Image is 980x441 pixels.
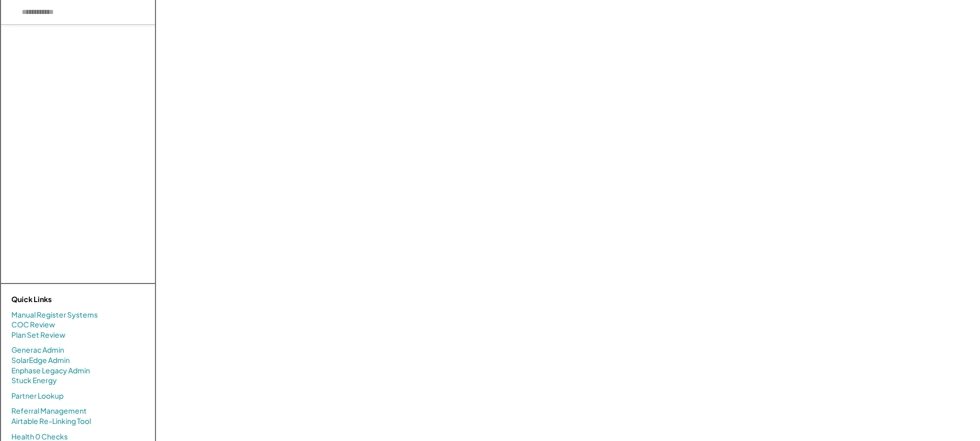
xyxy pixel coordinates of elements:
[11,310,98,320] a: Manual Register Systems
[11,375,57,386] a: Stuck Energy
[11,320,55,330] a: COC Review
[11,345,64,355] a: Generac Admin
[11,366,90,376] a: Enphase Legacy Admin
[11,391,64,401] a: Partner Lookup
[11,294,115,305] div: Quick Links
[11,355,70,366] a: SolarEdge Admin
[11,416,91,427] a: Airtable Re-Linking Tool
[11,406,87,416] a: Referral Management
[11,330,66,340] a: Plan Set Review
